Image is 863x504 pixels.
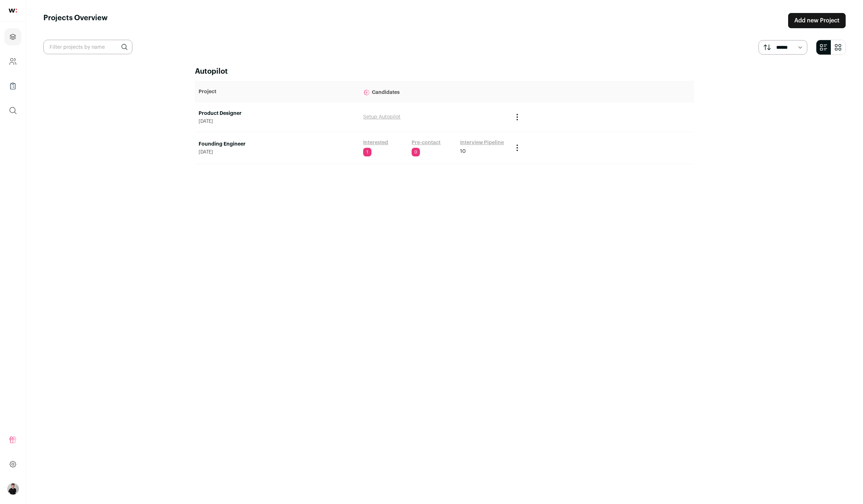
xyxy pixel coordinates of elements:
button: Open dropdown [7,483,19,495]
img: 19277569-medium_jpg [7,483,19,495]
h2: Autopilot [195,66,694,77]
a: Interested [363,139,388,146]
button: Project Actions [513,143,522,152]
h1: Projects Overview [43,13,108,28]
a: Setup Autopilot [363,115,400,120]
span: 0 [412,148,420,156]
span: 10 [460,148,466,155]
a: Founding Engineer [199,141,356,148]
span: [DATE] [199,149,356,155]
img: wellfound-shorthand-0d5821cbd27db2630d0214b213865d53afaa358527fdda9d0ea32b1df1b89c2c.svg [9,9,17,13]
a: Interview Pipeline [460,139,504,146]
a: Projects [4,28,21,46]
a: Add new Project [788,13,846,28]
a: Company Lists [4,77,21,95]
button: Project Actions [513,113,522,121]
input: Filter projects by name [43,40,132,54]
p: Candidates [363,85,506,99]
p: Project [199,88,356,95]
a: Pre-contact [412,139,441,146]
span: [DATE] [199,119,356,124]
a: Company and ATS Settings [4,53,21,70]
span: 1 [363,148,371,156]
a: Product Designer [199,110,356,117]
